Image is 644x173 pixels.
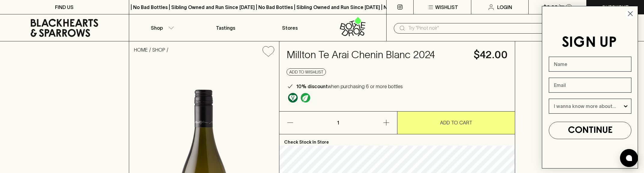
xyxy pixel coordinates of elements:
[287,49,466,61] h4: Millton Te Arai Chenin Blanc 2024
[626,155,632,161] img: bubble-icon
[562,36,617,50] span: SIGN UP
[625,8,636,19] button: Close dialog
[549,78,631,93] input: Email
[129,14,193,41] button: Shop
[152,47,165,52] a: SHOP
[55,4,74,11] p: FIND US
[554,99,623,113] input: I wanna know more about...
[331,112,345,134] p: 1
[474,49,508,61] h4: $42.00
[623,99,629,113] button: Show Options
[435,4,458,11] p: Wishlist
[134,47,148,52] a: HOME
[287,91,299,104] a: Made without the use of any animal products.
[193,14,258,41] a: Tastings
[408,23,632,33] input: Try "Pinot noir"
[301,93,310,103] img: Organic
[260,44,277,59] button: Add to wishlist
[258,14,322,41] a: Stores
[288,93,298,103] img: Vegan
[296,83,403,90] p: when purchasing 6 or more bottles
[296,84,328,89] b: 10% discount
[497,4,512,11] p: Login
[151,24,163,31] p: Shop
[282,24,298,31] p: Stores
[216,24,235,31] p: Tastings
[397,112,515,134] button: ADD TO CART
[440,119,472,126] p: ADD TO CART
[549,57,631,72] input: Name
[279,134,515,146] p: Check Stock In Store
[299,91,312,104] a: Organic
[287,68,326,76] button: Add to wishlist
[549,122,631,139] button: CONTINUE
